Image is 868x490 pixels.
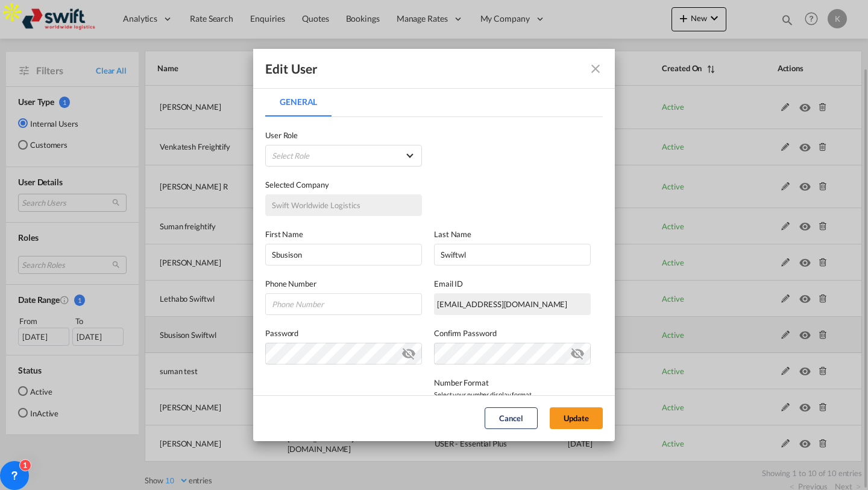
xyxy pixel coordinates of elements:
[434,228,591,240] label: Last Name
[434,244,591,266] input: Last name
[434,389,591,401] span: Select your number display format
[265,327,422,339] label: Password
[434,377,591,389] label: Number Format
[434,327,591,339] label: Confirm Password
[265,228,422,240] label: First Name
[550,407,603,429] button: Update
[265,293,422,315] input: Phone Number
[253,49,615,441] md-dialog: General General ...
[588,62,603,76] md-icon: icon-close fg-AAA8AD
[434,293,591,315] div: sbusison@swiftwl.co.za
[265,194,422,216] input: Selected Company
[583,57,608,81] button: icon-close fg-AAA8AD
[265,179,422,191] label: Selected Company
[485,407,538,429] button: Cancel
[265,87,332,116] md-tab-item: General
[265,244,422,266] input: First name
[265,61,318,77] div: Edit User
[401,344,416,358] md-icon: icon-eye-off
[265,129,422,141] label: User Role
[570,344,585,358] md-icon: icon-eye-off
[265,393,315,403] label: User Currency
[265,145,422,167] md-select: {{(ctrl.parent.createData.viewShipper && !ctrl.parent.createData.user_data.role_id) ? 'N/A' : 'Se...
[265,278,422,290] label: Phone Number
[434,278,591,290] label: Email ID
[265,87,344,116] md-pagination-wrapper: Use the left and right arrow keys to navigate between tabs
